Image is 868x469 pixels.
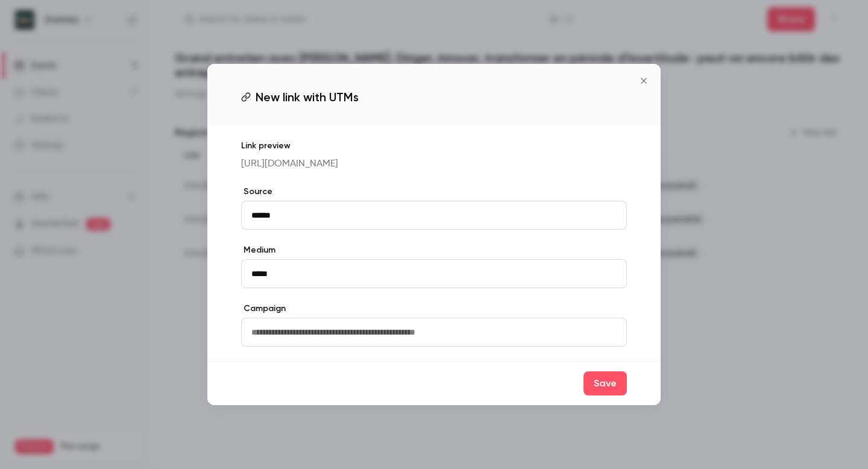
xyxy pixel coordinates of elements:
[241,157,627,171] p: [URL][DOMAIN_NAME]
[241,186,627,198] label: Source
[256,88,359,106] span: New link with UTMs
[241,244,627,256] label: Medium
[583,371,627,395] button: Save
[241,303,627,315] label: Campaign
[241,140,627,152] p: Link preview
[632,69,656,93] button: Close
